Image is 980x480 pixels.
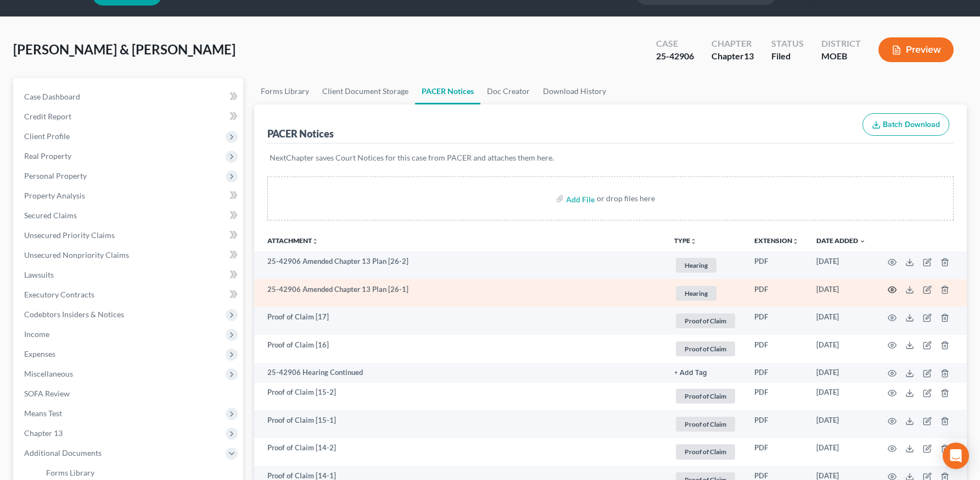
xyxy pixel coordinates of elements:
a: Proof of Claim [674,443,737,461]
span: Proof of Claim [676,389,735,404]
span: Secured Claims [24,211,77,220]
span: Forms Library [46,468,94,477]
td: PDF [746,410,808,438]
td: PDF [746,438,808,466]
span: Proof of Claim [676,444,735,459]
button: TYPEunfold_more [674,238,697,245]
td: [DATE] [808,438,875,466]
td: Proof of Claim [17] [254,307,665,335]
span: Hearing [676,258,716,273]
div: or drop files here [597,193,655,204]
span: Unsecured Priority Claims [24,230,115,240]
span: Income [24,329,49,339]
td: Proof of Claim [14-2] [254,438,665,466]
td: PDF [746,363,808,383]
span: Real Property [24,151,71,161]
td: [DATE] [808,363,875,383]
td: [DATE] [808,383,875,411]
span: Miscellaneous [24,369,73,378]
a: Download History [536,78,613,104]
td: [DATE] [808,410,875,438]
a: Proof of Claim [674,312,737,330]
span: Property Analysis [24,191,85,200]
div: Status [771,37,804,50]
td: [DATE] [808,307,875,335]
div: Chapter [712,50,754,63]
td: Proof of Claim [15-2] [254,383,665,411]
td: [DATE] [808,279,875,307]
a: Secured Claims [15,206,243,225]
div: Open Intercom Messenger [943,443,969,469]
button: + Add Tag [674,369,707,377]
td: 25-42906 Amended Chapter 13 Plan [26-2] [254,251,665,279]
a: Proof of Claim [674,387,737,405]
a: Proof of Claim [674,340,737,358]
span: Codebtors Insiders & Notices [24,310,124,319]
a: Property Analysis [15,186,243,206]
a: Client Document Storage [316,78,415,104]
span: Case Dashboard [24,92,80,101]
td: Proof of Claim [16] [254,335,665,363]
div: District [821,37,861,50]
i: unfold_more [792,238,799,245]
i: unfold_more [690,238,697,245]
span: Credit Report [24,112,71,121]
td: 25-42906 Hearing Continued [254,363,665,383]
div: Case [656,37,694,50]
span: SOFA Review [24,389,70,398]
a: Unsecured Priority Claims [15,225,243,245]
a: Credit Report [15,107,243,126]
span: Chapter 13 [24,428,63,438]
a: Executory Contracts [15,285,243,305]
span: Batch Download [883,120,940,129]
a: Lawsuits [15,265,243,285]
td: PDF [746,383,808,411]
a: Extensionunfold_more [754,236,799,245]
i: expand_more [859,238,866,245]
span: Client Profile [24,131,70,141]
span: Executory Contracts [24,290,94,299]
button: Batch Download [863,113,949,136]
a: Doc Creator [480,78,536,104]
i: unfold_more [312,238,318,245]
span: Unsecured Nonpriority Claims [24,250,129,260]
a: PACER Notices [415,78,480,104]
td: PDF [746,335,808,363]
button: Preview [878,37,954,62]
span: Additional Documents [24,448,102,457]
span: Lawsuits [24,270,54,279]
span: [PERSON_NAME] & [PERSON_NAME] [13,41,236,57]
td: [DATE] [808,335,875,363]
div: PACER Notices [267,127,334,140]
span: Means Test [24,409,62,418]
div: Filed [771,50,804,63]
span: Proof of Claim [676,313,735,328]
td: PDF [746,307,808,335]
td: Proof of Claim [15-1] [254,410,665,438]
a: Date Added expand_more [816,236,866,245]
td: [DATE] [808,251,875,279]
span: Personal Property [24,171,87,180]
span: 13 [744,51,754,61]
a: Unsecured Nonpriority Claims [15,245,243,265]
a: Attachmentunfold_more [267,236,318,245]
td: 25-42906 Amended Chapter 13 Plan [26-1] [254,279,665,307]
a: Proof of Claim [674,415,737,433]
a: + Add Tag [674,367,737,378]
span: Proof of Claim [676,417,735,432]
div: 25-42906 [656,50,694,63]
div: MOEB [821,50,861,63]
p: NextChapter saves Court Notices for this case from PACER and attaches them here. [270,152,951,163]
span: Proof of Claim [676,341,735,356]
span: Expenses [24,349,55,358]
a: Hearing [674,256,737,274]
a: Hearing [674,284,737,302]
a: SOFA Review [15,384,243,404]
span: Hearing [676,286,716,301]
td: PDF [746,279,808,307]
div: Chapter [712,37,754,50]
td: PDF [746,251,808,279]
a: Case Dashboard [15,87,243,107]
a: Forms Library [254,78,316,104]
